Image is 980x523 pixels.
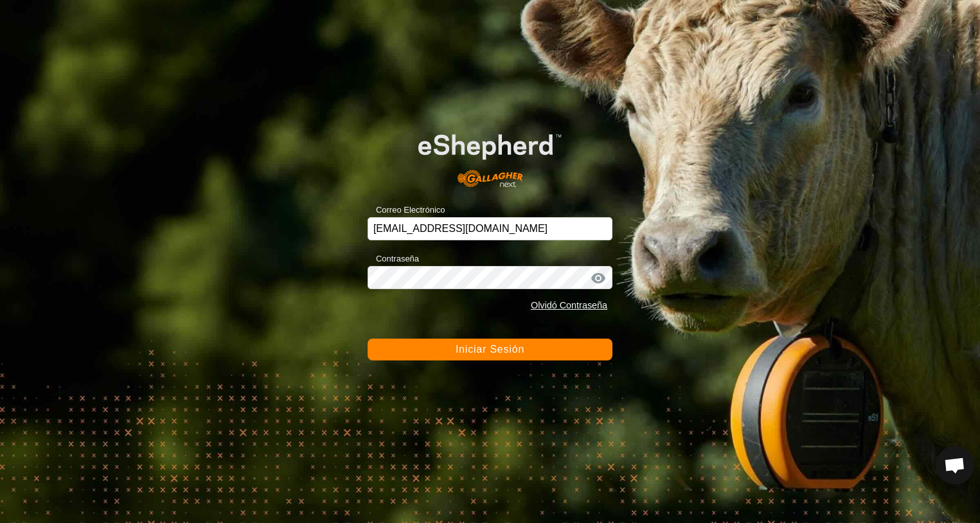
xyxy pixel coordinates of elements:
[368,253,419,265] label: Contraseña
[392,114,588,197] img: Logo de eShepherd
[368,217,612,240] input: Correo Electrónico
[368,339,612,360] button: Iniciar Sesión
[531,300,607,310] a: Olvidó Contraseña
[456,344,524,355] span: Iniciar Sesión
[368,204,445,217] label: Correo Electrónico
[936,446,974,484] a: Chat abierto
